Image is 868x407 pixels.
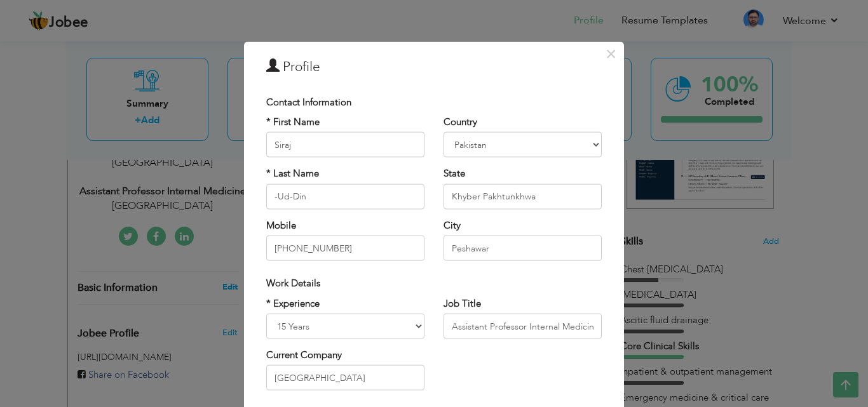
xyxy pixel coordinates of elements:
[444,218,461,232] label: City
[266,349,342,362] label: Current Company
[266,116,320,129] label: * First Name
[266,57,602,76] h3: Profile
[266,297,320,310] label: * Experience
[444,297,481,310] label: Job Title
[266,277,320,290] span: Work Details
[600,43,621,63] button: Close
[444,116,477,129] label: Country
[266,218,296,232] label: Mobile
[606,42,616,65] span: ×
[444,167,465,180] label: State
[266,95,351,108] span: Contact Information
[266,167,319,180] label: * Last Name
